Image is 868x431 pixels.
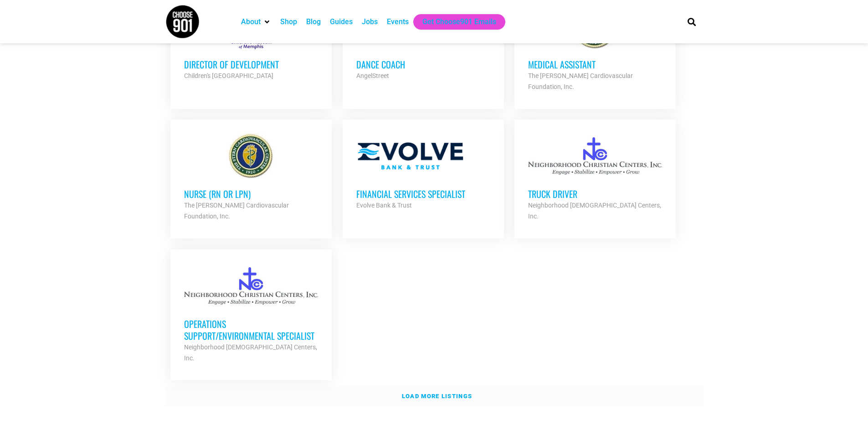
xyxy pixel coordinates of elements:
[356,72,389,79] strong: AngelStreet
[514,119,676,235] a: Truck Driver Neighborhood [DEMOGRAPHIC_DATA] Centers, Inc.
[170,119,332,235] a: Nurse (RN or LPN) The [PERSON_NAME] Cardiovascular Foundation, Inc.
[528,188,662,200] h3: Truck Driver
[684,14,699,29] div: Search
[528,72,633,90] strong: The [PERSON_NAME] Cardiovascular Foundation, Inc.
[184,318,318,342] h3: Operations Support/Environmental Specialist
[165,386,703,407] a: Load more listings
[184,72,273,79] strong: Children's [GEOGRAPHIC_DATA]
[330,16,353,27] a: Guides
[356,202,412,209] strong: Evolve Bank & Trust
[280,16,297,27] a: Shop
[528,58,662,70] h3: Medical Assistant
[422,16,496,27] a: Get Choose901 Emails
[184,202,289,220] strong: The [PERSON_NAME] Cardiovascular Foundation, Inc.
[306,16,321,27] a: Blog
[402,393,472,400] strong: Load more listings
[356,58,490,70] h3: Dance Coach
[170,249,332,377] a: Operations Support/Environmental Specialist Neighborhood [DEMOGRAPHIC_DATA] Centers, Inc.
[184,188,318,200] h3: Nurse (RN or LPN)
[236,14,672,30] nav: Main nav
[184,343,317,362] strong: Neighborhood [DEMOGRAPHIC_DATA] Centers, Inc.
[343,119,504,224] a: Financial Services Specialist Evolve Bank & Trust
[356,188,490,200] h3: Financial Services Specialist
[362,16,378,27] a: Jobs
[528,202,661,220] strong: Neighborhood [DEMOGRAPHIC_DATA] Centers, Inc.
[241,16,261,27] a: About
[236,14,276,30] div: About
[387,16,409,27] a: Events
[184,58,318,70] h3: Director of Development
